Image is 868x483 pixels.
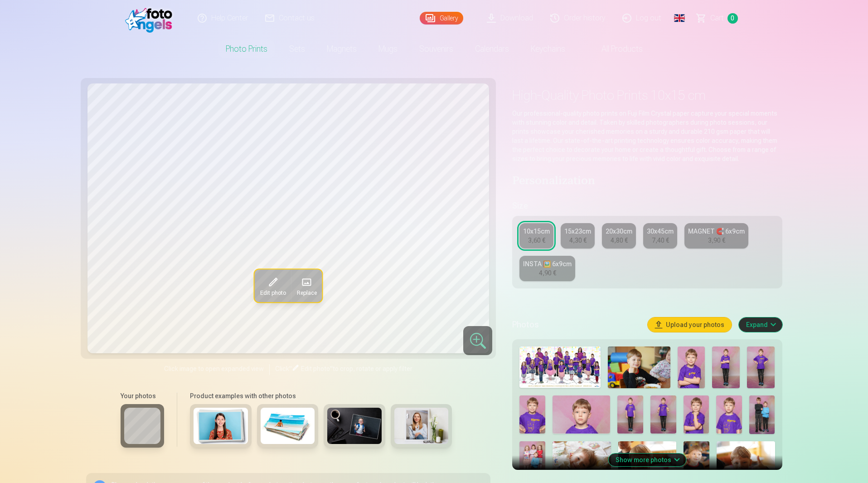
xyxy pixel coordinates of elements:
a: Sets [278,36,316,62]
div: 4,90 € [539,268,556,278]
button: Replace [291,269,322,302]
a: 30x45cm7,40 € [643,223,677,249]
a: Photo prints [215,36,278,62]
span: Сart [710,13,724,24]
div: 7,40 € [652,236,669,245]
span: " [330,365,333,372]
a: 15x23cm4,30 € [561,223,595,249]
h5: Size [512,200,782,212]
h4: Personalization [512,174,782,189]
span: " [289,365,292,372]
span: Click [275,365,289,372]
div: MAGNET 🧲 6x9cm [688,227,745,236]
a: Keychains [520,36,576,62]
a: Mugs [368,36,408,62]
a: All products [576,36,654,62]
a: Souvenirs [408,36,464,62]
div: 20x30cm [606,227,632,236]
a: 20x30cm4,80 € [602,223,636,249]
a: INSTA 🖼️ 6x9cm4,90 € [519,256,575,281]
div: 4,30 € [569,236,587,245]
div: INSTA 🖼️ 6x9cm [523,259,572,268]
p: Our professional-quality photo prints on Fuji Film Crystal paper capture your special moments wit... [512,109,782,163]
a: MAGNET 🧲 6x9cm3,90 € [684,223,748,249]
span: 0 [727,13,738,24]
a: 10x15cm3,60 € [519,223,553,249]
span: Edit photo [301,365,330,372]
div: 4,80 € [611,236,628,245]
div: 10x15cm [523,227,550,236]
a: Calendars [464,36,520,62]
h6: Your photos [121,391,164,400]
div: 3,90 € [708,236,725,245]
a: Magnets [316,36,368,62]
img: /fa5 [125,4,177,33]
h6: Product examples with other photos [186,391,456,400]
h5: Photos [512,318,640,331]
button: Upload your photos [648,317,732,332]
div: 3,60 € [528,236,545,245]
span: Replace [296,289,316,297]
button: Show more photos [608,454,686,466]
div: 30x45cm [647,227,674,236]
a: Gallery [420,12,463,24]
span: to crop, rotate or apply filter [333,365,412,372]
span: Click image to open expanded view [164,364,264,373]
span: Edit photo [260,289,286,297]
div: 15x23cm [564,227,591,236]
button: Edit photo [254,269,291,302]
button: Expand [739,317,782,332]
h1: High-Quality Photo Prints 10x15 cm [512,87,782,103]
